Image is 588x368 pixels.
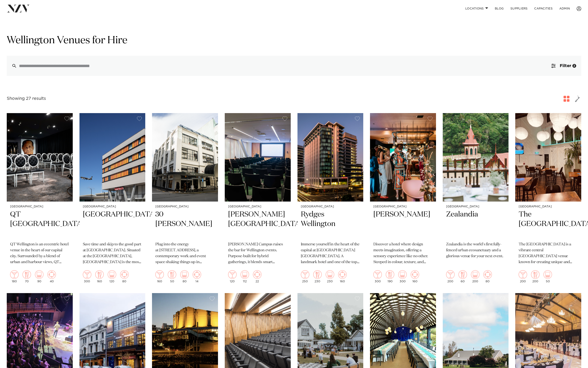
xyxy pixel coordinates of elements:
a: [GEOGRAPHIC_DATA] Rydges Wellington Immerse yourself in the heart of the capital at [GEOGRAPHIC_D... [297,113,363,286]
img: theatre.png [326,270,334,279]
img: Rātā Cafe at Zealandia [443,113,509,202]
div: 200 [519,270,527,283]
small: [GEOGRAPHIC_DATA] [228,205,287,208]
img: meeting.png [253,270,261,279]
img: nzv-logo.png [7,5,30,12]
div: 180 [10,270,19,283]
a: [GEOGRAPHIC_DATA] [GEOGRAPHIC_DATA] Save time and skip to the good part at [GEOGRAPHIC_DATA]. Sit... [79,113,145,286]
img: dining.png [95,270,104,279]
img: cocktail.png [83,270,91,279]
p: Immerse yourself in the heart of the capital at [GEOGRAPHIC_DATA] [GEOGRAPHIC_DATA]. A landmark h... [301,242,360,265]
h1: Wellington Venues for Hire [7,34,581,47]
h2: [PERSON_NAME] [373,210,433,238]
p: The [GEOGRAPHIC_DATA] is a vibrant central [GEOGRAPHIC_DATA] venue known for creating unique and ... [519,242,578,265]
img: meeting.png [483,270,492,279]
img: cocktail.png [519,270,527,279]
div: 112 [241,270,249,283]
div: 300 [373,270,382,283]
img: cocktail.png [10,270,19,279]
img: theatre.png [35,270,43,279]
div: 200 [531,270,540,283]
small: [GEOGRAPHIC_DATA] [301,205,360,208]
img: meeting.png [338,270,347,279]
div: 80 [180,270,189,283]
img: dining.png [531,270,540,279]
div: 250 [301,270,309,283]
a: BLOG [491,4,507,13]
div: 70 [23,270,31,283]
img: dining.png [313,270,322,279]
img: cocktail.png [155,270,164,279]
a: SUPPLIERS [507,4,531,13]
a: Rātā Cafe at Zealandia [GEOGRAPHIC_DATA] Zealandia Zealandia is the world's first fully-fenced ur... [443,113,509,286]
img: theatre.png [544,270,552,279]
img: theatre.png [241,270,249,279]
img: meeting.png [193,270,201,279]
div: 160 [155,270,164,283]
div: 120 [108,270,116,283]
div: 200 [471,270,479,283]
div: 50 [544,270,552,283]
h2: [PERSON_NAME][GEOGRAPHIC_DATA] [228,210,287,238]
h2: 30 [PERSON_NAME] [155,210,215,238]
div: 160 [95,270,104,283]
div: 90 [35,270,43,283]
a: [GEOGRAPHIC_DATA] [PERSON_NAME] Discover a hotel where design meets imagination, offering a senso... [370,113,436,286]
p: Plug into the energy at [STREET_ADDRESS], a contemporary work and event space shaking things up i... [155,242,215,265]
p: QT Wellington is an eccentric hotel venue in the heart of our capital city. Surrounded by a blend... [10,242,69,265]
img: meeting.png [120,270,129,279]
a: [GEOGRAPHIC_DATA] The [GEOGRAPHIC_DATA] The [GEOGRAPHIC_DATA] is a vibrant central [GEOGRAPHIC_DA... [515,113,581,286]
small: [GEOGRAPHIC_DATA] [519,205,578,208]
a: [GEOGRAPHIC_DATA] [PERSON_NAME][GEOGRAPHIC_DATA] [PERSON_NAME] Campus raises the bar for Wellingt... [225,113,291,286]
small: [GEOGRAPHIC_DATA] [10,205,69,208]
h2: [GEOGRAPHIC_DATA] [83,210,142,238]
a: [GEOGRAPHIC_DATA] QT [GEOGRAPHIC_DATA] QT Wellington is an eccentric hotel venue in the heart of ... [7,113,73,286]
a: Locations [462,4,491,13]
img: theatre.png [180,270,189,279]
h2: Zealandia [446,210,505,238]
button: Filter2 [546,56,581,76]
img: dining.png [23,270,31,279]
p: [PERSON_NAME] Campus raises the bar for Wellington events. Purpose-built for hybrid gatherings, i... [228,242,287,265]
p: Discover a hotel where design meets imagination, offering a sensory experience like no other. Ste... [373,242,433,265]
img: cocktail.png [301,270,309,279]
a: ADMIN [556,4,573,13]
div: 2 [572,64,576,68]
div: 200 [446,270,455,283]
img: dining.png [459,270,467,279]
small: [GEOGRAPHIC_DATA] [446,205,505,208]
small: [GEOGRAPHIC_DATA] [373,205,433,208]
img: cocktail.png [373,270,382,279]
div: 300 [83,270,91,283]
a: Capacities [531,4,556,13]
div: 80 [120,270,129,283]
div: 160 [338,270,347,283]
div: Showing 27 results [7,95,46,102]
div: 50 [168,270,176,283]
img: dining.png [386,270,394,279]
div: 190 [386,270,394,283]
img: cocktail.png [228,270,237,279]
span: Filter [560,64,571,68]
small: [GEOGRAPHIC_DATA] [155,205,215,208]
img: theatre.png [108,270,116,279]
h2: QT [GEOGRAPHIC_DATA] [10,210,69,238]
div: 230 [326,270,334,283]
div: 120 [228,270,237,283]
div: 80 [483,270,492,283]
p: Save time and skip to the good part at [GEOGRAPHIC_DATA]. Situated at the [GEOGRAPHIC_DATA], [GEO... [83,242,142,265]
div: 230 [313,270,322,283]
img: dining.png [168,270,176,279]
small: [GEOGRAPHIC_DATA] [83,205,142,208]
div: 60 [459,270,467,283]
div: 40 [47,270,56,283]
img: meeting.png [411,270,419,279]
img: theatre.png [398,270,407,279]
img: theatre.png [471,270,479,279]
div: 14 [193,270,201,283]
div: 22 [253,270,261,283]
p: Zealandia is the world's first fully-fenced urban ecosanctuary and a glorious venue for your next... [446,242,505,259]
div: 300 [398,270,407,283]
img: cocktail.png [446,270,455,279]
a: [GEOGRAPHIC_DATA] 30 [PERSON_NAME] Plug into the energy at [STREET_ADDRESS], a contemporary work ... [152,113,218,286]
